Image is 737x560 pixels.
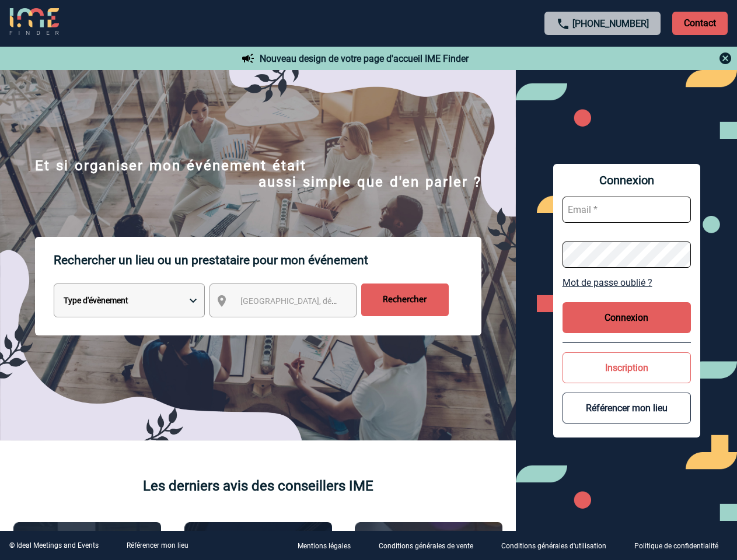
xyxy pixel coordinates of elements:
[572,18,649,29] a: [PHONE_NUMBER]
[240,296,403,306] span: [GEOGRAPHIC_DATA], département, région...
[54,237,481,283] p: Rechercher un lieu ou un prestataire pour mon événement
[127,541,188,549] a: Référencer mon lieu
[563,393,691,423] button: Référencer mon lieu
[298,542,351,551] p: Mentions légales
[361,283,449,316] input: Rechercher
[9,541,99,549] div: © Ideal Meetings and Events
[625,540,737,551] a: Politique de confidentialité
[556,17,570,31] img: call-24-px.png
[563,277,691,288] a: Mot de passe oublié ?
[672,12,728,35] p: Contact
[563,197,691,223] input: Email *
[563,173,691,187] span: Connexion
[379,542,473,551] p: Conditions générales de vente
[369,540,492,551] a: Conditions générales de vente
[563,302,691,333] button: Connexion
[288,540,369,551] a: Mentions légales
[634,542,718,551] p: Politique de confidentialité
[492,540,625,551] a: Conditions générales d'utilisation
[563,352,691,383] button: Inscription
[501,542,606,551] p: Conditions générales d'utilisation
